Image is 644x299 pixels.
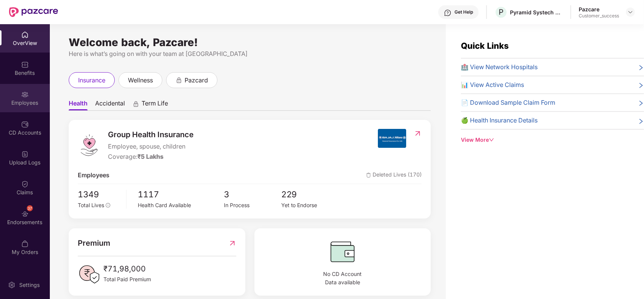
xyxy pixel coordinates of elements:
[461,116,538,125] span: 🍏 Health Insurance Details
[263,237,422,266] img: CDBalanceIcon
[185,76,208,85] span: pazcard
[78,170,109,180] span: Employees
[21,150,29,158] img: svg+xml;base64,PHN2ZyBpZD0iVXBsb2FkX0xvZ3MiIGRhdGEtbmFtZT0iVXBsb2FkIExvZ3MiIHhtbG5zPSJodHRwOi8vd3...
[638,82,644,90] span: right
[414,130,422,137] img: RedirectIcon
[638,117,644,125] span: right
[378,129,406,148] img: insurerIcon
[78,263,100,286] img: PaidPremiumIcon
[103,275,151,284] span: Total Paid Premium
[281,201,339,209] div: Yet to Endorse
[224,188,281,201] span: 3
[138,201,224,209] div: Health Card Available
[454,9,473,15] div: Get Help
[103,263,151,275] span: ₹71,98,000
[579,13,619,19] div: Customer_success
[138,188,224,201] span: 1117
[78,237,110,249] span: Premium
[366,173,371,178] img: deleteIcon
[8,281,15,289] img: svg+xml;base64,PHN2ZyBpZD0iU2V0dGluZy0yMHgyMCIgeG1sbnM9Imh0dHA6Ly93d3cudzMub3JnLzIwMDAvc3ZnIiB3aW...
[510,9,563,16] div: Pyramid Systech Consulting Private Limited
[21,31,29,39] img: svg+xml;base64,PHN2ZyBpZD0iSG9tZSIgeG1sbnM9Imh0dHA6Ly93d3cudzMub3JnLzIwMDAvc3ZnIiB3aWR0aD0iMjAiIG...
[263,270,422,287] span: No CD Account Data available
[142,99,168,110] span: Term Life
[224,201,281,209] div: In Process
[78,76,105,85] span: insurance
[444,9,451,17] img: svg+xml;base64,PHN2ZyBpZD0iSGVscC0zMngzMiIgeG1sbnM9Imh0dHA6Ly93d3cudzMub3JnLzIwMDAvc3ZnIiB3aWR0aD...
[137,153,163,160] span: ₹5 Lakhs
[461,41,509,51] span: Quick Links
[499,8,504,17] span: P
[461,136,644,144] div: View More
[638,64,644,72] span: right
[627,9,633,15] img: svg+xml;base64,PHN2ZyBpZD0iRHJvcGRvd24tMzJ4MzIiIHhtbG5zPSJodHRwOi8vd3d3LnczLm9yZy8yMDAwL3N2ZyIgd2...
[21,91,29,98] img: svg+xml;base64,PHN2ZyBpZD0iRW1wbG95ZWVzIiB4bWxucz0iaHR0cDovL3d3dy53My5vcmcvMjAwMC9zdmciIHdpZHRoPS...
[128,76,153,85] span: wellness
[69,99,88,110] span: Health
[579,6,619,13] div: Pazcare
[638,99,644,107] span: right
[21,121,29,128] img: svg+xml;base64,PHN2ZyBpZD0iQ0RfQWNjb3VudHMiIGRhdGEtbmFtZT0iQ0QgQWNjb3VudHMiIHhtbG5zPSJodHRwOi8vd3...
[108,129,194,141] span: Group Health Insurance
[461,98,555,107] span: 📄 Download Sample Claim Form
[108,142,194,151] span: Employee, spouse, children
[366,170,422,180] span: Deleted Lives (170)
[21,240,29,248] img: svg+xml;base64,PHN2ZyBpZD0iTXlfT3JkZXJzIiBkYXRhLW5hbWU9Ik15IE9yZGVycyIgeG1sbnM9Imh0dHA6Ly93d3cudz...
[95,99,125,110] span: Accidental
[21,180,29,188] img: svg+xml;base64,PHN2ZyBpZD0iQ2xhaW0iIHhtbG5zPSJodHRwOi8vd3d3LnczLm9yZy8yMDAwL3N2ZyIgd2lkdGg9IjIwIi...
[461,62,538,72] span: 🏥 View Network Hospitals
[21,210,29,218] img: svg+xml;base64,PHN2ZyBpZD0iRW5kb3JzZW1lbnRzIiB4bWxucz0iaHR0cDovL3d3dy53My5vcmcvMjAwMC9zdmciIHdpZH...
[228,237,236,249] img: RedirectIcon
[78,188,121,201] span: 1349
[176,76,182,83] div: animation
[489,137,494,143] span: down
[132,100,139,107] div: animation
[108,152,194,161] div: Coverage:
[69,49,431,59] div: Here is what’s going on with your team at [GEOGRAPHIC_DATA]
[78,202,104,208] span: Total Lives
[21,61,29,68] img: svg+xml;base64,PHN2ZyBpZD0iQmVuZWZpdHMiIHhtbG5zPSJodHRwOi8vd3d3LnczLm9yZy8yMDAwL3N2ZyIgd2lkdGg9Ij...
[9,7,58,17] img: New Pazcare Logo
[27,205,33,211] div: 37
[461,80,524,90] span: 📊 View Active Claims
[106,203,110,208] span: info-circle
[281,188,339,201] span: 229
[17,281,42,289] div: Settings
[78,134,100,156] img: logo
[69,39,431,45] div: Welcome back, Pazcare!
